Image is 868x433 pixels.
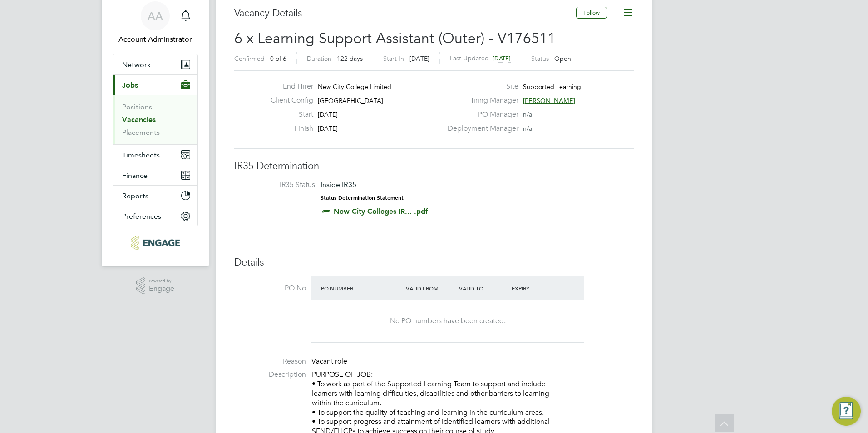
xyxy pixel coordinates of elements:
[122,81,138,89] span: Jobs
[311,357,347,366] span: Vacant role
[442,110,518,119] label: PO Manager
[113,95,197,144] div: Jobs
[318,83,391,91] span: New City College Limited
[442,82,518,91] label: Site
[442,96,518,105] label: Hiring Manager
[234,7,576,20] h3: Vacancy Details
[383,54,404,63] label: Start In
[113,75,197,95] button: Jobs
[523,124,532,133] span: n/a
[531,54,549,63] label: Status
[334,207,428,216] a: New City Colleges IR... .pdf
[523,110,532,118] span: n/a
[243,180,315,190] label: IR35 Status
[149,277,174,285] span: Powered by
[523,83,581,91] span: Supported Learning
[263,124,313,133] label: Finish
[523,97,575,105] span: [PERSON_NAME]
[113,165,197,185] button: Finance
[318,124,338,133] span: [DATE]
[234,357,306,366] label: Reason
[509,280,562,296] div: Expiry
[234,256,634,269] h3: Details
[321,180,356,189] span: Inside IR35
[148,10,163,22] span: AA
[122,212,161,221] span: Preferences
[136,277,175,295] a: Powered byEngage
[234,54,265,63] label: Confirmed
[122,103,152,111] a: Positions
[234,160,634,173] h3: IR35 Determination
[131,236,179,250] img: protocol-logo-retina.png
[149,285,174,293] span: Engage
[234,284,306,293] label: PO No
[319,280,404,296] div: PO Number
[576,7,607,19] button: Follow
[122,115,156,124] a: Vacancies
[409,54,429,63] span: [DATE]
[122,128,160,137] a: Placements
[234,30,556,47] span: 6 x Learning Support Assistant (Outer) - V176511
[321,316,575,326] div: No PO numbers have been created.
[450,54,489,62] label: Last Updated
[457,280,510,296] div: Valid To
[263,96,313,105] label: Client Config
[113,236,198,250] a: Go to home page
[122,192,148,200] span: Reports
[307,54,331,63] label: Duration
[832,397,861,426] button: Engage Resource Center
[554,54,571,63] span: Open
[404,280,457,296] div: Valid From
[318,110,338,118] span: [DATE]
[234,370,306,379] label: Description
[493,54,511,62] span: [DATE]
[337,54,363,63] span: 122 days
[113,54,197,74] button: Network
[113,34,198,45] span: Account Adminstrator
[270,54,286,63] span: 0 of 6
[113,1,198,45] a: AAAccount Adminstrator
[113,206,197,226] button: Preferences
[122,151,160,159] span: Timesheets
[321,195,404,201] strong: Status Determination Statement
[318,97,383,105] span: [GEOGRAPHIC_DATA]
[122,60,151,69] span: Network
[113,145,197,165] button: Timesheets
[263,110,313,119] label: Start
[113,186,197,206] button: Reports
[442,124,518,133] label: Deployment Manager
[263,82,313,91] label: End Hirer
[122,171,148,180] span: Finance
